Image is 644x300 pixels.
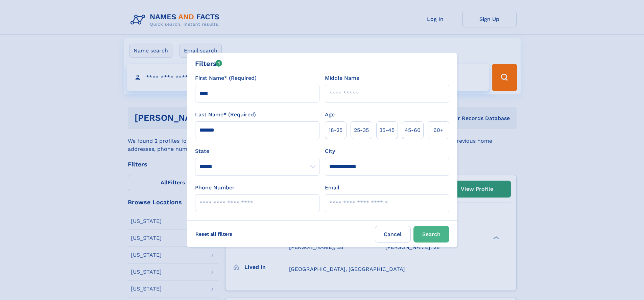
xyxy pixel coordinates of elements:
div: Filters [195,59,222,69]
span: 35‑45 [379,126,395,134]
label: State [195,147,319,155]
label: Last Name* (Required) [195,111,256,119]
button: Search [413,226,449,243]
label: Middle Name [325,74,359,82]
span: 18‑25 [329,126,342,134]
label: Reset all filters [191,226,237,242]
span: 25‑35 [354,126,369,134]
label: Email [325,184,339,192]
label: Age [325,111,335,119]
span: 60+ [433,126,444,134]
label: Cancel [375,226,411,243]
span: 45‑60 [405,126,421,134]
label: First Name* (Required) [195,74,257,82]
label: City [325,147,335,155]
label: Phone Number [195,184,235,192]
